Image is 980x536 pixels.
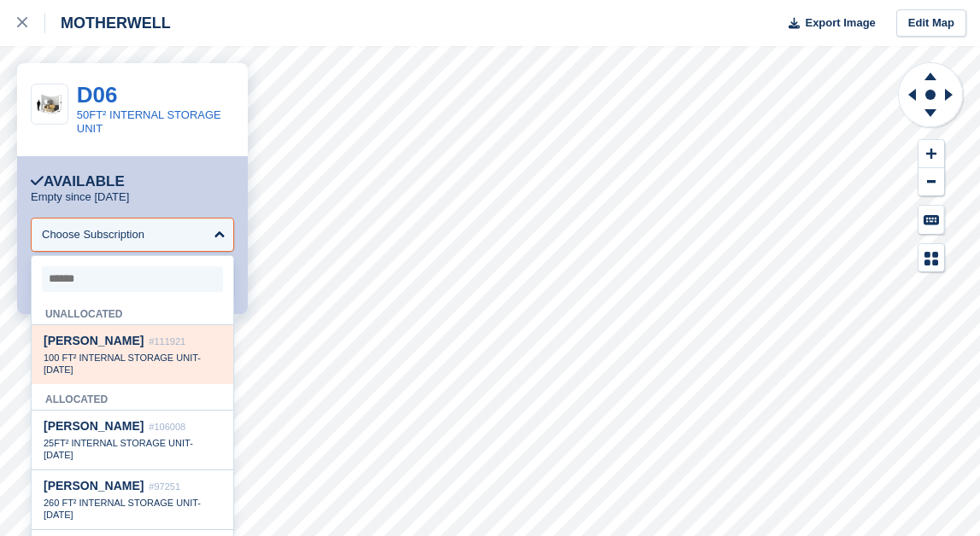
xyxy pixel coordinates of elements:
[44,498,197,508] span: 260 FT² INTERNAL STORAGE UNIT
[44,437,221,461] div: -
[32,90,67,117] img: 50-sqft-unit%20(1).jpg
[44,419,144,433] span: [PERSON_NAME]
[44,450,73,460] span: [DATE]
[45,13,171,33] div: MOTHERWELL
[918,168,944,196] button: Zoom Out
[44,479,144,492] span: [PERSON_NAME]
[44,364,73,375] span: [DATE]
[31,173,125,190] div: Available
[44,438,190,448] span: 25FT² INTERNAL STORAGE UNIT
[44,497,221,521] div: -
[44,352,197,363] span: 100 FT² INTERNAL STORAGE UNIT
[778,9,876,38] button: Export Image
[44,510,73,520] span: [DATE]
[44,352,221,376] div: -
[77,108,221,135] a: 50FT² INTERNAL STORAGE UNIT
[149,336,185,347] span: #111921
[32,384,233,411] div: Allocated
[896,9,966,38] a: Edit Map
[149,422,185,432] span: #106008
[918,140,944,168] button: Zoom In
[805,15,875,32] span: Export Image
[44,334,144,347] span: [PERSON_NAME]
[42,226,144,243] div: Choose Subscription
[31,190,129,204] p: Empty since [DATE]
[918,206,944,234] button: Keyboard Shortcuts
[32,299,233,325] div: Unallocated
[918,244,944,272] button: Map Legend
[149,481,180,492] span: #97251
[77,82,118,108] a: D06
